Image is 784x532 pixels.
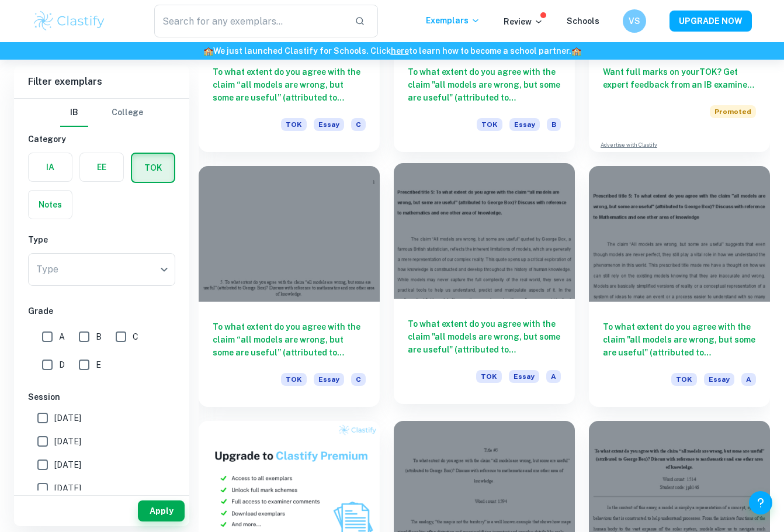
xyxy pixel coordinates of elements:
h6: Filter exemplars [14,65,189,98]
a: To what extent do you agree with the claim “all models are wrong, but some are useful” (attribute... [199,166,380,407]
span: C [351,118,366,131]
span: B [96,330,102,343]
span: C [133,330,138,343]
span: [DATE] [54,482,81,495]
h6: To what extent do you agree with the claim “all models are wrong, but some are useful” (attribute... [213,320,366,359]
span: C [351,373,366,386]
span: TOK [281,373,307,386]
button: Apply [138,500,185,521]
a: To what extent do you agree with the claim "all models are wrong, but some are useful" (attribute... [589,166,770,407]
input: Search for any exemplars... [154,5,345,37]
span: Promoted [710,105,756,118]
a: Schools [567,16,599,26]
h6: To what extent do you agree with the claim "all models are wrong, but some are useful" (attribute... [408,65,561,104]
a: here [391,46,409,56]
span: 🏫 [203,46,213,56]
h6: Session [28,391,175,403]
span: TOK [671,373,697,386]
button: IA [29,153,72,181]
h6: To what extent do you agree with the claim "all models are wrong, but some are useful" (attribute... [408,317,561,356]
span: TOK [477,118,502,131]
span: [DATE] [54,435,81,448]
button: EE [80,153,123,181]
span: TOK [476,370,502,383]
span: Essay [509,118,540,131]
h6: Type [28,233,175,246]
h6: Want full marks on your TOK ? Get expert feedback from an IB examiner! [603,65,756,91]
p: Review [504,15,543,28]
span: [DATE] [54,458,81,471]
span: A [546,370,561,383]
span: TOK [281,118,307,131]
button: Help and Feedback [749,491,772,514]
button: IB [60,99,88,127]
h6: VS [628,15,641,27]
span: A [59,330,65,343]
button: Notes [29,191,72,219]
button: College [112,99,143,127]
span: Essay [314,373,344,386]
span: Essay [704,373,734,386]
span: E [96,358,101,371]
span: [DATE] [54,412,81,424]
div: Filter type choice [60,99,143,127]
p: Exemplars [426,14,480,27]
a: Advertise with Clastify [601,141,657,149]
span: B [547,118,561,131]
h6: To what extent do you agree with the claim “all models are wrong, but some are useful” (attribute... [213,65,366,104]
button: UPGRADE NOW [669,11,752,32]
h6: We just launched Clastify for Schools. Click to learn how to become a school partner. [2,44,782,57]
button: TOK [132,154,174,182]
img: Clastify logo [32,9,106,33]
a: To what extent do you agree with the claim "all models are wrong, but some are useful" (attribute... [394,166,575,407]
h6: Grade [28,305,175,317]
span: D [59,358,65,371]
button: VS [623,9,646,33]
span: Essay [314,118,344,131]
span: 🏫 [571,46,581,56]
h6: To what extent do you agree with the claim "all models are wrong, but some are useful" (attribute... [603,320,756,359]
span: Essay [509,370,539,383]
span: A [741,373,756,386]
h6: Category [28,133,175,146]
